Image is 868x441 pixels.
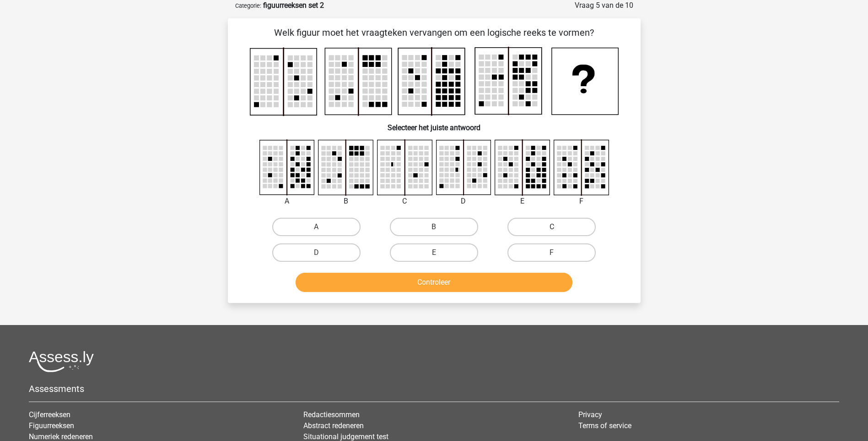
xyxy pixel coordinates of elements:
h5: Assessments [29,383,839,394]
div: C [370,196,439,207]
div: A [253,196,322,207]
p: Welk figuur moet het vraagteken vervangen om een logische reeks te vormen? [243,26,626,39]
button: Controleer [296,273,572,292]
a: Terms of service [578,421,631,430]
strong: figuurreeksen set 2 [263,1,324,10]
div: F [547,196,616,207]
small: Categorie: [235,2,261,9]
h6: Selecteer het juiste antwoord [243,116,626,132]
a: Abstract redeneren [303,421,364,430]
label: B [390,218,478,236]
div: E [488,196,557,207]
a: Situational judgement test [303,432,388,441]
a: Numeriek redeneren [29,432,93,441]
div: D [429,196,498,207]
a: Privacy [578,410,602,419]
img: Assessly logo [29,351,94,372]
label: F [507,243,596,262]
a: Redactiesommen [303,410,360,419]
label: A [272,218,361,236]
a: Figuurreeksen [29,421,74,430]
label: D [272,243,361,262]
div: B [311,196,380,207]
label: C [507,218,596,236]
label: E [390,243,478,262]
a: Cijferreeksen [29,410,70,419]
